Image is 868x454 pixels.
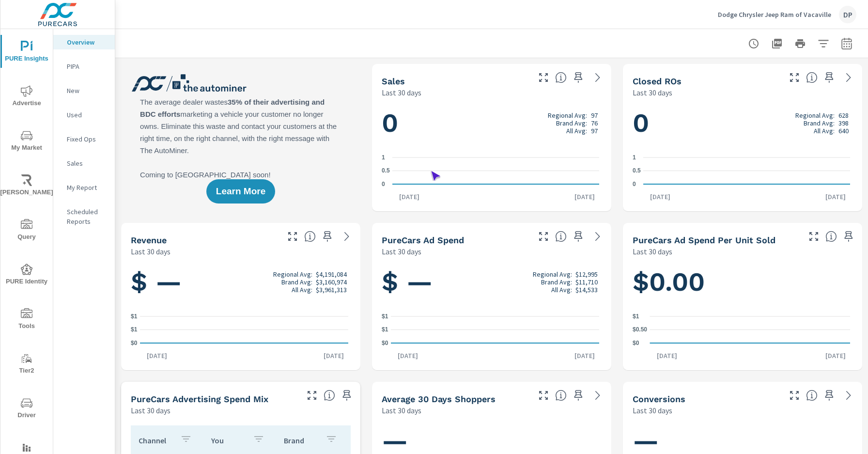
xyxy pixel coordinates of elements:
a: See more details in report [590,70,605,85]
p: [DATE] [650,351,684,360]
span: Driver [3,397,50,421]
p: $14,533 [575,286,598,294]
a: See more details in report [590,388,605,403]
span: Tier2 [3,353,50,376]
h1: $ — [382,266,602,298]
button: Make Fullscreen [806,229,821,244]
p: My Report [67,183,107,192]
p: Fixed Ops [67,134,107,144]
span: The number of dealer-specified goals completed by a visitor. [Source: This data is provided by th... [806,390,818,401]
button: Make Fullscreen [536,229,551,244]
div: Fixed Ops [53,132,115,146]
text: $0.50 [633,327,647,333]
text: $0 [131,340,138,346]
text: $0 [382,340,388,346]
p: Overview [67,37,107,47]
button: Make Fullscreen [787,388,802,403]
span: Query [3,219,50,243]
text: $1 [633,313,639,320]
p: Regional Avg: [795,111,835,119]
a: See more details in report [590,229,605,244]
button: Make Fullscreen [304,388,320,403]
span: This table looks at how you compare to the amount of budget you spend per channel as opposed to y... [324,390,335,401]
p: [DATE] [391,351,425,360]
p: Brand Avg: [541,278,572,286]
h5: PureCars Ad Spend Per Unit Sold [633,235,775,245]
span: Number of vehicles sold by the dealership over the selected date range. [Source: This data is sou... [555,72,567,83]
div: Overview [53,35,115,49]
h1: $ — [131,266,351,298]
span: My Market [3,130,50,154]
span: Save this to your personalized report [821,388,837,403]
div: Sales [53,156,115,171]
p: [DATE] [568,351,602,360]
h5: Conversions [633,394,685,404]
div: PIPA [53,59,115,74]
p: $11,710 [575,278,598,286]
span: Save this to your personalized report [821,70,837,85]
span: PURE Identity [3,264,50,287]
span: Save this to your personalized report [571,388,586,403]
p: All Avg: [814,127,835,135]
p: [DATE] [643,192,677,202]
p: 640 [838,127,849,135]
div: DP [839,6,856,23]
p: [DATE] [317,351,351,360]
button: Select Date Range [837,34,856,53]
p: All Avg: [292,286,312,294]
h5: Sales [382,76,405,86]
h5: PureCars Ad Spend [382,235,464,245]
p: [DATE] [568,192,602,202]
p: Last 30 days [382,405,421,416]
h5: Closed ROs [633,76,682,86]
h5: Average 30 Days Shoppers [382,394,496,404]
div: Used [53,108,115,122]
p: 628 [838,111,849,119]
p: Brand Avg: [804,119,835,127]
span: Learn More [216,187,265,196]
button: Learn More [206,179,275,204]
text: 0.5 [382,168,390,174]
span: Save this to your personalized report [571,229,586,244]
div: New [53,83,115,98]
text: 0 [382,181,385,188]
p: Used [67,110,107,120]
text: 1 [633,154,636,161]
span: Advertise [3,85,50,109]
button: Make Fullscreen [536,388,551,403]
a: See more details in report [841,70,856,85]
p: Dodge Chrysler Jeep Ram of Vacaville [718,10,831,19]
p: Last 30 days [131,405,170,416]
div: Scheduled Reports [53,204,115,229]
h1: 0 [382,107,602,140]
p: [DATE] [819,351,852,360]
p: Last 30 days [633,87,672,98]
p: [DATE] [392,192,426,202]
p: [DATE] [140,351,174,360]
p: 97 [591,111,598,119]
span: Save this to your personalized report [320,229,335,244]
button: Make Fullscreen [285,229,300,244]
span: A rolling 30 day total of daily Shoppers on the dealership website, averaged over the selected da... [555,390,567,401]
p: Last 30 days [633,405,672,416]
a: See more details in report [339,229,355,244]
p: $3,160,974 [316,278,347,286]
p: Last 30 days [131,246,170,257]
p: 97 [591,127,598,135]
button: Make Fullscreen [787,70,802,85]
button: "Export Report to PDF" [767,34,787,53]
p: You [211,436,245,445]
p: $3,961,313 [316,286,347,294]
span: Number of Repair Orders Closed by the selected dealership group over the selected time range. [So... [806,72,818,83]
p: Brand Avg: [556,119,587,127]
a: See more details in report [841,388,856,403]
text: $1 [131,327,138,333]
p: Regional Avg: [273,270,312,278]
span: Average cost of advertising per each vehicle sold at the dealer over the selected date range. The... [825,231,837,242]
text: 1 [382,154,385,161]
div: My Report [53,180,115,195]
text: $1 [382,327,388,333]
span: PURE Insights [3,41,50,64]
p: Last 30 days [382,87,421,98]
span: Save this to your personalized report [571,70,586,85]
